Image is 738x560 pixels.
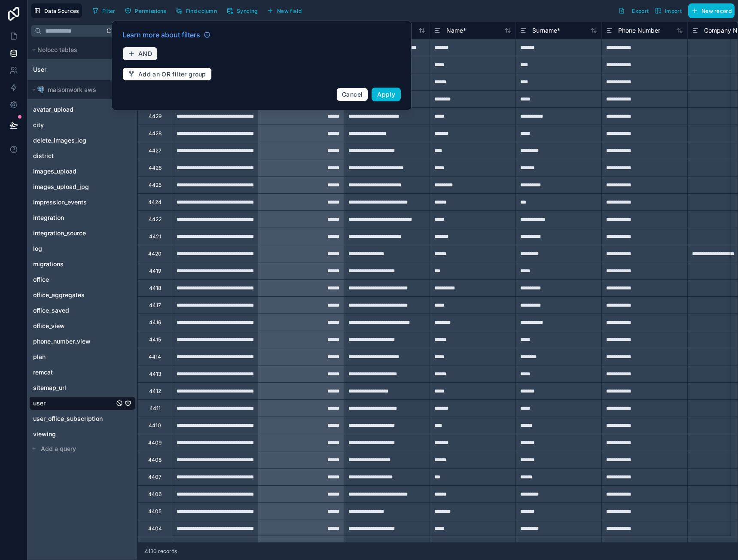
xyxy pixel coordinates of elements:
[149,353,161,360] div: 4414
[102,8,116,14] span: Filter
[149,422,161,429] div: 4410
[122,4,172,17] a: Permissions
[149,130,162,137] div: 4428
[149,268,161,274] div: 4419
[148,250,162,257] div: 4420
[701,8,732,14] span: New record
[665,8,682,14] span: Import
[377,91,395,98] span: Apply
[652,3,685,18] button: Import
[122,30,200,40] span: Learn more about filters
[149,147,162,154] div: 4427
[148,491,162,498] div: 4406
[223,4,260,17] button: Syncing
[149,302,161,309] div: 4417
[264,4,305,17] button: New field
[685,3,735,18] a: New record
[148,199,162,206] div: 4424
[149,388,161,395] div: 4412
[173,4,220,17] button: Find column
[149,319,161,326] div: 4416
[615,3,652,18] button: Export
[148,439,162,446] div: 4409
[148,525,162,532] div: 4404
[532,26,560,35] span: Surname *
[122,67,212,81] button: Add an OR filter group
[149,371,161,377] div: 4413
[277,8,302,14] span: New field
[149,182,162,189] div: 4425
[148,542,162,549] div: 4403
[688,3,735,18] button: New record
[89,4,119,17] button: Filter
[336,88,368,101] button: Cancel
[446,26,466,35] span: Name *
[44,8,79,14] span: Data Sources
[122,4,169,17] button: Permissions
[138,70,206,78] span: Add an OR filter group
[122,30,210,40] a: Learn more about filters
[237,8,257,14] span: Syncing
[31,3,82,18] button: Data Sources
[148,474,162,481] div: 4407
[149,216,162,223] div: 4422
[106,25,123,36] span: Ctrl
[149,233,161,240] div: 4421
[149,405,161,412] div: 4411
[148,457,162,463] div: 4408
[122,47,158,61] button: AND
[138,50,152,58] span: AND
[149,336,161,343] div: 4415
[186,8,217,14] span: Find column
[149,113,162,120] div: 4429
[145,548,177,555] span: 4130 records
[372,88,401,101] button: Apply
[135,8,166,14] span: Permissions
[342,91,363,98] span: Cancel
[223,4,264,17] a: Syncing
[148,508,162,515] div: 4405
[632,8,649,14] span: Export
[618,26,660,35] span: Phone Number
[149,164,162,171] div: 4426
[149,285,161,292] div: 4418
